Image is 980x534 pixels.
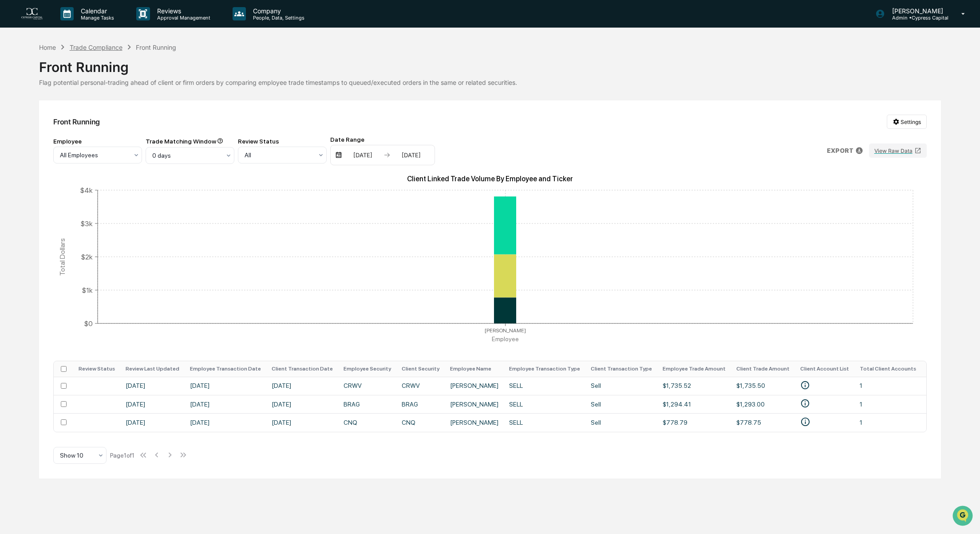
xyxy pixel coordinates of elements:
[854,413,921,431] td: 1
[854,377,921,395] td: 1
[266,413,338,431] td: [DATE]
[238,138,327,145] div: Review Status
[585,413,657,431] td: Sell
[854,361,921,377] th: Total Client Accounts
[39,44,56,51] div: Home
[827,147,854,154] p: EXPORT
[9,112,23,126] img: Jack Rasmussen
[120,395,185,413] td: [DATE]
[28,120,72,128] span: [PERSON_NAME]
[921,395,971,413] td: $4.31
[952,505,976,529] iframe: Open customer support
[120,377,185,395] td: [DATE]
[151,70,162,81] button: Start new chat
[869,143,927,158] button: View Raw Data
[383,151,391,159] img: arrow right
[5,178,61,194] a: 🖐️Preclearance
[9,68,25,84] img: 1746055101610-c473b297-6a78-478c-a979-82029cc54cd1
[146,138,234,145] div: Trade Matching Window
[80,186,93,194] tspan: $4k
[74,15,119,21] p: Manage Tasks
[61,178,114,194] a: 🗄️Attestations
[921,361,971,377] th: Employee Price
[74,144,77,151] span: •
[338,413,396,431] td: CNQ
[53,138,142,145] div: Employee
[58,238,67,275] tspan: Total Dollars
[70,44,122,51] div: Trade Compliance
[504,361,585,377] th: Employee Transaction Type
[185,377,266,395] td: [DATE]
[392,151,430,159] div: [DATE]
[445,377,504,395] td: [PERSON_NAME]
[246,7,309,15] p: Company
[120,413,185,431] td: [DATE]
[84,319,93,327] tspan: $0
[330,136,435,143] div: Date Range
[9,136,23,150] img: Jack Rasmussen
[73,361,120,377] th: Review Status
[504,377,585,395] td: SELL
[185,361,266,377] th: Employee Transaction Date
[40,76,122,84] div: We're available if you need us!
[921,413,971,431] td: $31.15
[585,377,657,395] td: Sell
[657,395,731,413] td: $1,294.41
[9,98,59,105] div: Past conversations
[9,199,16,206] div: 🔎
[40,68,146,76] div: Start new chat
[885,7,948,15] p: [PERSON_NAME]
[74,7,119,15] p: Calendar
[88,220,107,227] span: Pylon
[185,395,266,413] td: [DATE]
[81,252,93,261] tspan: $2k
[731,413,795,431] td: $778.75
[445,413,504,431] td: [PERSON_NAME]
[396,377,445,395] td: CRWV
[9,182,16,189] div: 🖐️
[396,413,445,431] td: CNQ
[887,115,927,129] button: Settings
[28,144,72,151] span: [PERSON_NAME]
[731,377,795,395] td: $1,735.50
[445,361,504,377] th: Employee Name
[731,361,795,377] th: Client Trade Amount
[53,117,100,126] div: Front Running
[266,377,338,395] td: [DATE]
[657,361,731,377] th: Employee Trade Amount
[854,395,921,413] td: 1
[19,68,35,84] img: 8933085812038_c878075ebb4cc5468115_72.jpg
[136,44,176,51] div: Front Running
[73,181,110,190] span: Attestations
[79,144,97,151] span: [DATE]
[120,361,185,377] th: Review Last Updated
[63,219,107,227] a: Powered byPylon
[338,395,396,413] td: BRAG
[504,395,585,413] td: SELL
[657,413,731,431] td: $778.79
[396,395,445,413] td: BRAG
[344,151,382,159] div: [DATE]
[64,182,71,189] div: 🗄️
[657,377,731,395] td: $1,735.52
[335,151,342,159] img: calendar
[492,335,519,343] tspan: Employee
[5,195,59,211] a: 🔎Data Lookup
[585,395,657,413] td: Sell
[800,399,810,408] svg: • CLARK AIFCFP
[266,361,338,377] th: Client Transaction Date
[407,175,573,183] text: Client Linked Trade Volume By Employee and Ticker
[185,413,266,431] td: [DATE]
[800,380,810,390] svg: • CLARK AIFCFP
[585,361,657,377] th: Client Transaction Type
[338,377,396,395] td: CRWV
[18,121,25,128] img: 1746055101610-c473b297-6a78-478c-a979-82029cc54cd1
[9,18,162,32] p: How can we help?
[110,452,134,459] div: Page 1 of 1
[82,286,93,294] tspan: $1k
[731,395,795,413] td: $1,293.00
[795,361,854,377] th: Client Account List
